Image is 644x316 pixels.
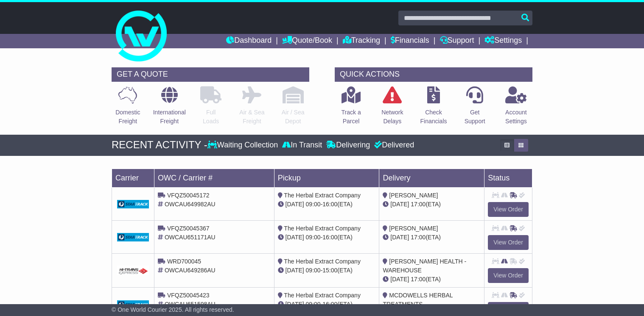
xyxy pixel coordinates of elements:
a: Track aParcel [341,86,361,130]
img: GetCarrierServiceDarkLogo [117,300,149,309]
p: Full Loads [200,108,221,126]
span: MCDOWELLS HERBAL TREATMENTS [383,292,453,308]
span: 09:00 [306,234,321,241]
span: OWCAU649286AU [165,267,216,274]
span: VFQZ50045172 [167,192,210,199]
span: 16:00 [322,201,337,208]
span: 17:00 [411,201,426,208]
a: View Order [488,202,529,217]
p: Account Settings [505,108,527,126]
a: Support [440,34,474,48]
div: (ETA) [383,200,481,209]
a: Tracking [343,34,380,48]
span: [DATE] [390,234,409,241]
a: AccountSettings [505,86,527,130]
a: CheckFinancials [420,86,447,130]
a: Settings [484,34,522,48]
p: Air / Sea Depot [282,108,305,126]
div: (ETA) [383,233,481,242]
p: International Freight [153,108,186,126]
span: The Herbal Extract Company [284,292,361,299]
p: Check Financials [420,108,447,126]
p: Domestic Freight [115,108,140,126]
img: GetCarrierServiceDarkLogo [117,266,149,275]
a: View Order [488,235,529,250]
span: OWCAU651171AU [165,234,216,241]
img: GetCarrierServiceDarkLogo [117,200,149,208]
span: [DATE] [286,201,304,208]
span: OWCAU649982AU [165,201,216,208]
div: - (ETA) [278,300,376,309]
span: 09:00 [306,301,321,308]
span: 09:00 [306,267,321,274]
div: In Transit [280,141,324,150]
span: The Herbal Extract Company [284,192,361,199]
div: Waiting Collection [207,141,280,150]
span: © One World Courier 2025. All rights reserved. [112,306,234,313]
td: Delivery [379,169,484,187]
td: Pickup [274,169,379,187]
div: QUICK ACTIONS [335,67,532,82]
span: 17:00 [411,234,426,241]
span: [PERSON_NAME] HEALTH - WAREHOUSE [383,258,466,274]
span: [DATE] [286,234,304,241]
p: Track a Parcel [342,108,361,126]
span: 16:00 [322,301,337,308]
a: View Order [488,268,529,283]
a: NetworkDelays [381,86,403,130]
div: - (ETA) [278,233,376,242]
div: (ETA) [383,275,481,284]
span: [DATE] [390,201,409,208]
span: [PERSON_NAME] [389,225,438,232]
div: GET A QUOTE [112,67,309,82]
td: OWC / Carrier # [154,169,274,187]
div: Delivered [372,141,414,150]
span: The Herbal Extract Company [284,258,361,265]
span: VFQZ50045423 [167,292,210,299]
span: [DATE] [390,276,409,283]
span: [PERSON_NAME] [389,192,438,199]
span: [DATE] [286,267,304,274]
img: GetCarrierServiceDarkLogo [117,233,149,241]
span: 16:00 [322,234,337,241]
a: Quote/Book [282,34,332,48]
a: Financials [391,34,429,48]
a: InternationalFreight [153,86,186,130]
span: [DATE] [286,301,304,308]
div: - (ETA) [278,200,376,209]
a: GetSupport [464,86,486,130]
span: 09:00 [306,201,321,208]
span: 17:00 [411,276,426,283]
span: VFQZ50045367 [167,225,210,232]
td: Status [484,169,532,187]
div: RECENT ACTIVITY - [112,139,207,151]
a: Dashboard [226,34,272,48]
span: The Herbal Extract Company [284,225,361,232]
span: OWCAU651598AU [165,301,216,308]
p: Network Delays [381,108,403,126]
a: DomesticFreight [115,86,140,130]
td: Carrier [112,169,154,187]
p: Get Support [465,108,485,126]
div: - (ETA) [278,266,376,275]
span: 15:00 [322,267,337,274]
p: Air & Sea Freight [239,108,264,126]
div: Delivering [324,141,372,150]
span: WRD700045 [167,258,201,265]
